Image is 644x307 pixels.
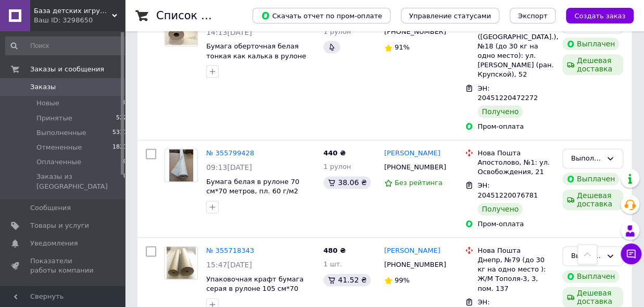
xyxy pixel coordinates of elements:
div: [PHONE_NUMBER] [382,25,448,39]
span: Экспорт [518,12,547,20]
input: Поиск [5,36,128,55]
span: Оплаченные [36,157,81,167]
button: Чат с покупателем [621,243,641,264]
div: г. Черкассы ([GEOGRAPHIC_DATA].), №18 (до 30 кг на одно место): ул. [PERSON_NAME] (ран. Крупской)... [477,22,554,79]
span: Скачать отчет по пром-оплате [261,11,382,20]
div: Выплачен [562,270,619,283]
a: [PERSON_NAME] [384,246,440,256]
span: Заказы из [GEOGRAPHIC_DATA] [36,172,123,191]
div: Нова Пошта [477,246,554,255]
span: 91% [395,43,410,51]
span: Выполненные [36,128,86,138]
div: [PHONE_NUMBER] [382,258,448,272]
span: Панель управления [30,284,96,303]
img: Фото товару [169,149,194,181]
div: Дешевая доставка [562,54,623,75]
span: Товары и услуги [30,221,89,230]
span: Заказы [30,82,56,92]
div: Выполнен [571,251,602,262]
span: Без рейтинга [395,179,443,187]
div: [PHONE_NUMBER] [382,161,448,174]
span: Управление статусами [409,12,491,20]
div: Днепр, №79 (до 30 кг на одно место ): Ж/М Тополя-3, 3, пом. 137 [477,255,554,293]
a: Бумага белая в рулоне 70 см*70 метров, пл. 60 г/м2 [206,178,299,195]
span: Новые [36,99,59,108]
div: Получено [477,105,523,118]
span: Уведомления [30,239,78,248]
button: Управление статусами [401,8,499,23]
button: Скачать отчет по пром-оплате [252,8,390,23]
div: Пром-оплата [477,219,554,229]
button: Создать заказ [566,8,634,23]
div: Выполнен [571,153,602,164]
span: 522 [116,114,127,123]
span: ЭН: 20451220472272 [477,84,538,102]
div: Получено [477,203,523,215]
img: Фото товару [167,247,196,279]
a: Упаковочная крафт бумага серая в рулоне 105 см*70 метров, пл. 100 г/м2 [206,275,304,302]
div: Выплачен [562,38,619,50]
a: Фото товару [165,246,198,279]
a: Создать заказ [555,11,634,19]
a: [PERSON_NAME] [384,149,440,158]
a: № 355718343 [206,247,254,254]
span: База детских игрушек, упаковочной и газетной бумаги. [34,6,112,16]
div: 41.52 ₴ [323,274,371,286]
a: № 355799428 [206,149,254,157]
span: 440 ₴ [323,149,346,157]
span: Отмененные [36,143,82,152]
a: Бумага оберточная белая тонкая как калька в рулоне шириной 42 см*70метров, плотность 40 г/м2, [GE... [206,42,306,89]
span: Заказы и сообщения [30,65,104,74]
span: Создать заказ [574,12,625,20]
div: Нова Пошта [477,149,554,158]
span: Показатели работы компании [30,256,96,275]
div: Апостолово, №1: ул. Освобождения, 21 [477,158,554,177]
button: Экспорт [510,8,555,23]
span: ЭН: 20451220076781 [477,181,538,199]
span: 15:47[DATE] [206,261,252,269]
div: Дешевая доставка [562,189,623,210]
div: Пром-оплата [477,122,554,131]
div: Выплачен [562,173,619,185]
span: Сообщения [30,203,71,213]
div: 38.06 ₴ [323,176,371,189]
span: 1 рулон [323,163,351,170]
a: Фото товару [165,149,198,182]
h1: Список заказов [156,9,246,22]
div: Ваш ID: 3298650 [34,16,125,25]
span: 5337 [112,128,127,138]
span: 480 ₴ [323,247,346,254]
span: 1 рулон [323,28,351,35]
span: 09:13[DATE] [206,163,252,171]
span: 1821 [112,143,127,152]
span: Принятые [36,114,72,123]
span: 14:13[DATE] [206,28,252,36]
span: 1 шт. [323,260,342,268]
span: 99% [395,276,410,284]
